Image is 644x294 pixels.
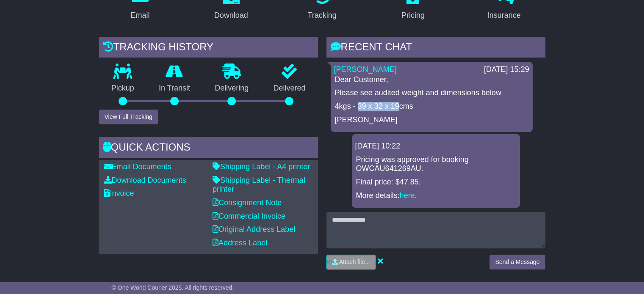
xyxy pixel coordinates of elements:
[213,212,285,220] a: Commercial Invoice
[146,84,202,93] p: In Transit
[99,137,318,160] div: Quick Actions
[213,176,305,194] a: Shipping Label - Thermal printer
[489,255,545,269] button: Send a Message
[401,10,425,21] div: Pricing
[355,142,517,151] div: [DATE] 10:22
[202,84,261,93] p: Delivering
[99,110,158,124] button: View Full Tracking
[213,225,295,234] a: Original Address Label
[214,10,248,21] div: Download
[335,88,528,98] p: Please see audited weight and dimensions below
[307,10,336,21] div: Tracking
[487,10,521,21] div: Insurance
[99,84,146,93] p: Pickup
[356,191,516,201] p: More details: .
[334,65,397,74] a: [PERSON_NAME]
[213,239,267,247] a: Address Label
[335,115,528,125] p: [PERSON_NAME]
[112,284,234,291] span: © One World Courier 2025. All rights reserved.
[261,84,318,93] p: Delivered
[356,178,516,187] p: Final price: $47.85.
[400,191,415,200] a: here
[130,10,149,21] div: Email
[104,189,134,198] a: Invoice
[356,155,516,173] p: Pricing was approved for booking OWCAU641269AU.
[104,176,186,184] a: Download Documents
[213,162,310,171] a: Shipping Label - A4 printer
[335,75,528,85] p: Dear Customer,
[99,37,318,60] div: Tracking history
[213,198,282,207] a: Consignment Note
[104,162,171,171] a: Email Documents
[326,37,545,60] div: RECENT CHAT
[484,65,529,74] div: [DATE] 15:29
[335,102,528,111] p: 4kgs - 39 x 32 x 19cms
